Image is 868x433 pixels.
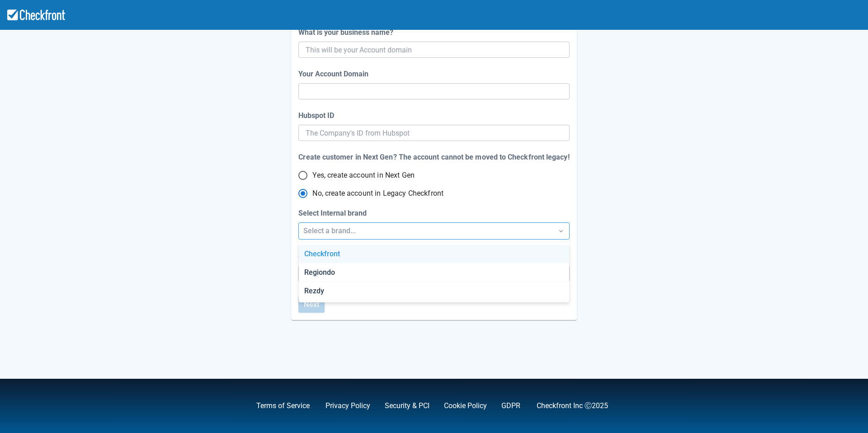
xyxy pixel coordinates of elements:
[312,188,443,199] span: No, create account in Legacy Checkfront
[298,152,569,163] div: Create customer in Next Gen? The account cannot be moved to Checkfront legacy!
[325,401,370,410] a: Privacy Policy
[501,401,520,410] a: GDPR
[737,335,868,433] iframe: Chat Widget
[299,264,569,282] div: Regiondo
[298,208,370,219] label: Select Internal brand
[487,400,522,411] div: .
[298,110,338,121] label: Hubspot ID
[385,401,429,410] a: Security & PCI
[306,42,560,58] input: This will be your Account domain
[303,226,548,236] div: Select a brand...
[299,282,569,301] div: Rezdy
[256,401,310,410] a: Terms of Service
[306,125,562,141] input: The Company's ID from Hubspot
[312,170,415,181] span: Yes, create account in Next Gen
[242,400,311,411] div: ,
[298,69,372,80] label: Your Account Domain
[444,401,487,410] a: Cookie Policy
[537,401,608,410] a: Checkfront Inc Ⓒ2025
[299,245,569,264] div: Checkfront
[557,226,566,235] span: Dropdown icon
